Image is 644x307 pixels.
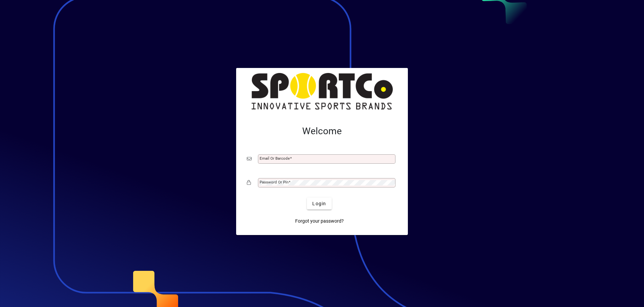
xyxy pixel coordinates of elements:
[260,156,290,161] mat-label: Email or Barcode
[260,180,288,184] mat-label: Password or Pin
[312,200,326,207] span: Login
[307,198,331,210] button: Login
[247,126,397,137] h2: Welcome
[292,215,346,227] a: Forgot your password?
[295,218,344,225] span: Forgot your password?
